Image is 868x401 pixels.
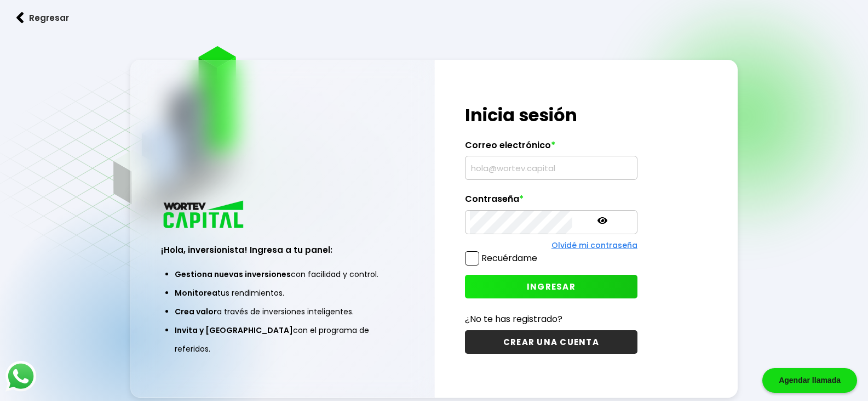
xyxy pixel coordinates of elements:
[175,269,291,280] span: Gestiona nuevas inversiones
[175,265,390,284] li: con facilidad y control.
[465,194,637,210] label: Contraseña
[762,368,857,393] div: Agendar llamada
[465,140,637,156] label: Correo electrónico
[527,281,576,292] span: INGRESAR
[465,102,637,128] h1: Inicia sesión
[481,252,537,264] label: Recuérdame
[465,312,637,354] a: ¿No te has registrado?CREAR UNA CUENTA
[465,330,637,354] button: CREAR UNA CUENTA
[175,302,390,321] li: a través de inversiones inteligentes.
[175,284,390,302] li: tus rendimientos.
[175,306,217,317] span: Crea valor
[175,325,293,336] span: Invita y [GEOGRAPHIC_DATA]
[161,244,404,256] h3: ¡Hola, inversionista! Ingresa a tu panel:
[175,321,390,358] li: con el programa de referidos.
[16,12,24,24] img: flecha izquierda
[551,240,637,251] a: Olvidé mi contraseña
[5,361,36,392] img: logos_whatsapp-icon.242b2217.svg
[175,287,217,298] span: Monitorea
[465,312,637,326] p: ¿No te has registrado?
[470,156,633,179] input: hola@wortev.capital
[465,275,637,298] button: INGRESAR
[161,199,248,231] img: logo_wortev_capital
